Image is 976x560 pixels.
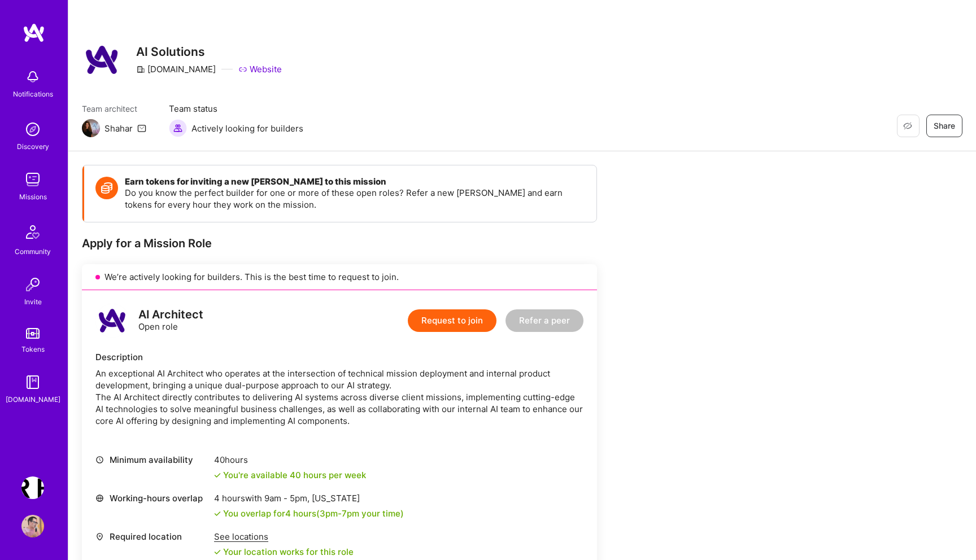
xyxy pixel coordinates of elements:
[138,309,203,333] div: Open role
[82,40,123,80] img: Company Logo
[95,177,118,199] img: Token icon
[214,546,354,558] div: Your location works for this role
[95,492,208,504] div: Working-hours overlap
[19,191,47,203] div: Missions
[408,309,496,332] button: Request to join
[24,296,42,308] div: Invite
[21,273,44,296] img: Invite
[19,218,46,246] img: Community
[95,532,104,541] i: icon Location
[19,515,47,537] a: User Avatar
[82,103,146,115] span: Team architect
[125,177,585,187] h4: Earn tokens for inviting a new [PERSON_NAME] to this mission
[95,531,208,542] div: Required location
[95,494,104,502] i: icon World
[95,368,583,427] div: An exceptional AI Architect who operates at the intersection of technical mission deployment and ...
[506,309,583,332] button: Refer a peer
[17,141,49,152] div: Discovery
[214,472,221,479] i: icon Check
[82,119,100,137] img: Team Architect
[262,493,312,504] span: 9am - 5pm ,
[23,23,45,43] img: logo
[934,120,955,132] span: Share
[238,63,282,75] a: Website
[191,123,303,134] span: Actively looking for builders
[214,510,221,517] i: icon Check
[138,309,203,321] div: AI Architect
[214,549,221,555] i: icon Check
[95,456,104,464] i: icon Clock
[223,508,404,519] div: You overlap for 4 hours ( your time)
[21,65,44,88] img: bell
[82,236,597,251] div: Apply for a Mission Role
[15,246,51,257] div: Community
[95,454,208,466] div: Minimum availability
[136,63,216,75] div: [DOMAIN_NAME]
[95,351,583,363] div: Description
[214,531,354,542] div: See locations
[21,168,44,191] img: teamwork
[320,508,359,519] span: 3pm - 7pm
[926,115,962,137] button: Share
[21,118,44,141] img: discovery
[19,476,47,499] a: Terr.ai: Building an Innovative Real Estate Platform
[82,264,597,290] div: We’re actively looking for builders. This is the best time to request to join.
[903,121,912,130] i: icon EyeClosed
[169,103,303,115] span: Team status
[136,65,145,74] i: icon CompanyGray
[95,304,129,338] img: logo
[169,119,187,137] img: Actively looking for builders
[6,393,60,405] div: [DOMAIN_NAME]
[214,492,404,504] div: 4 hours with [US_STATE]
[21,371,44,393] img: guide book
[13,88,53,100] div: Notifications
[214,454,366,466] div: 40 hours
[137,124,146,133] i: icon Mail
[21,476,44,499] img: Terr.ai: Building an Innovative Real Estate Platform
[136,45,282,59] h3: AI Solutions
[21,343,45,355] div: Tokens
[214,469,366,481] div: You're available 40 hours per week
[104,123,133,134] div: Shahar
[21,515,44,537] img: User Avatar
[26,328,40,339] img: tokens
[125,187,585,211] p: Do you know the perfect builder for one or more of these open roles? Refer a new [PERSON_NAME] an...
